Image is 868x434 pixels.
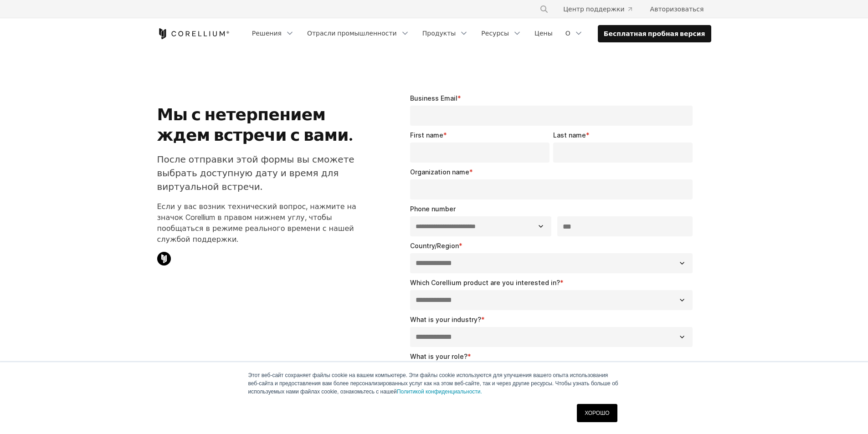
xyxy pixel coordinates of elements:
[157,104,353,145] font: Мы с нетерпением ждем встречи с вами.
[252,29,282,37] font: Решения
[410,205,456,213] span: Phone number
[410,352,467,360] span: What is your role?
[604,30,705,37] font: Бесплатная пробная версия
[157,252,171,266] img: Значок чата Corellium
[565,29,570,37] font: О
[410,94,457,102] span: Business Email
[397,388,482,395] a: Политикой конфиденциальности.
[410,316,481,323] span: What is your industry?
[410,131,443,139] span: First name
[410,168,469,176] span: Organization name
[157,154,354,192] font: После отправки этой формы вы сможете выбрать доступную дату и время для виртуальной встречи.
[563,5,624,13] font: Центр поддержки
[481,29,509,37] font: Ресурсы
[536,1,552,17] button: Поиск
[585,410,609,416] font: ХОРОШО
[157,28,230,39] a: Кореллиум Дом
[410,279,560,286] span: Which Corellium product are you interested in?
[422,29,456,37] font: Продукты
[650,5,704,13] font: Авторизоваться
[534,29,553,37] font: Цены
[248,372,618,395] font: Этот веб-сайт сохраняет файлы cookie на вашем компьютере. Эти файлы cookie используются для улучш...
[247,25,711,42] div: Меню навигации
[529,1,711,17] div: Меню навигации
[307,29,397,37] font: Отрасли промышленности
[157,202,356,244] font: Если у вас возник технический вопрос, нажмите на значок Corellium в правом нижнем углу, чтобы поо...
[577,404,617,422] a: ХОРОШО
[553,131,586,139] span: Last name
[410,242,459,250] span: Country/Region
